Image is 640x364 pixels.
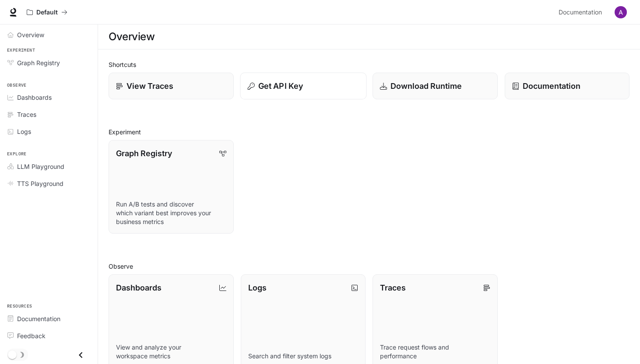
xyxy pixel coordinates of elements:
[4,176,94,191] a: TTS Playground
[380,282,406,294] p: Traces
[4,27,94,42] a: Overview
[373,73,498,99] a: Download Runtime
[116,282,162,294] p: Dashboards
[17,314,60,323] span: Documentation
[23,3,71,21] button: All workspaces
[505,73,630,99] a: Documentation
[555,3,608,21] a: Documentation
[36,9,58,16] p: Default
[17,30,44,39] span: Overview
[523,80,580,92] p: Documentation
[17,127,31,136] span: Logs
[8,350,17,359] span: Dark mode toggle
[17,162,64,171] span: LLM Playground
[559,7,602,18] span: Documentation
[109,127,629,136] h2: Experiment
[17,58,60,67] span: Graph Registry
[109,60,629,69] h2: Shortcuts
[17,331,46,340] span: Feedback
[258,80,302,92] p: Get API Key
[71,346,91,364] button: Close drawer
[109,140,234,234] a: Graph RegistryRun A/B tests and discover which variant best improves your business metrics
[240,73,366,100] button: Get API Key
[4,159,94,174] a: LLM Playground
[390,80,462,92] p: Download Runtime
[109,262,629,271] h2: Observe
[109,28,155,45] h1: Overview
[17,179,63,188] span: TTS Playground
[4,90,94,105] a: Dashboards
[17,93,52,102] span: Dashboards
[4,124,94,139] a: Logs
[4,311,94,326] a: Documentation
[380,343,490,360] p: Trace request flows and performance
[116,147,172,159] p: Graph Registry
[109,73,234,99] a: View Traces
[4,55,94,70] a: Graph Registry
[612,3,629,21] button: User avatar
[248,282,267,294] p: Logs
[4,328,94,343] a: Feedback
[17,110,36,119] span: Traces
[127,80,173,92] p: View Traces
[116,200,226,226] p: Run A/B tests and discover which variant best improves your business metrics
[116,343,226,360] p: View and analyze your workspace metrics
[248,352,359,360] p: Search and filter system logs
[615,6,627,18] img: User avatar
[4,107,94,122] a: Traces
